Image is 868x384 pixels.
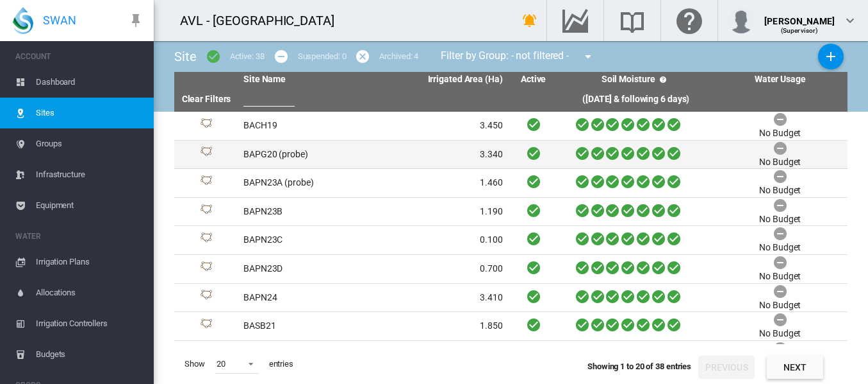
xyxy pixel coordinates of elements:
div: No Budget [759,241,801,254]
td: BAPN23B [238,198,373,226]
tr: Site Id: 32194 BAPN23A (probe) 1.460 No Budget [174,169,848,198]
th: Active [508,72,559,87]
md-icon: icon-cancel [355,49,370,64]
span: SWAN [43,12,76,28]
button: icon-bell-ring [517,8,543,33]
tr: Site Id: 32192 BAPG20 (probe) 3.340 No Budget [174,141,848,170]
td: BASB22 (probe) [238,341,373,369]
div: Site Id: 32191 [179,118,233,134]
span: Infrastructure [36,159,143,190]
td: 3.340 [373,141,507,169]
span: Irrigation Controllers [36,308,143,339]
img: 1.svg [199,118,214,134]
div: No Budget [759,127,801,140]
th: Site Name [238,72,373,87]
span: Equipment [36,190,143,221]
td: 1.850 [373,312,507,340]
button: Add New Site, define start date [818,44,844,69]
td: 0.100 [373,226,507,254]
td: BACH19 [238,112,373,140]
div: Site Id: 32192 [179,146,233,162]
td: 4.870 [373,341,507,369]
img: profile.jpg [728,8,754,33]
div: Site Id: 32187 [179,319,233,334]
tr: Site Id: 32191 BACH19 3.450 No Budget [174,112,848,141]
span: entries [264,353,299,375]
div: Site Id: 32202 [179,290,233,305]
td: BAPN23C [238,226,373,254]
md-icon: icon-menu-down [580,49,596,64]
td: BAPG20 (probe) [238,141,373,169]
td: 1.460 [373,169,507,197]
tr: Site Id: 32198 BAPN23C 0.100 No Budget [174,226,848,255]
div: Active: 38 [230,51,265,62]
tr: Site Id: 32189 BASB22 (probe) 4.870 No Budget [174,341,848,370]
img: SWAN-Landscape-Logo-Colour-drop.png [13,7,33,34]
md-icon: icon-minus-circle [274,49,289,64]
div: No Budget [759,327,801,340]
th: Soil Moisture [559,72,713,87]
span: Budgets [36,339,143,370]
div: Site Id: 32196 [179,204,233,220]
div: Site Id: 32194 [179,175,233,191]
div: Site Id: 32198 [179,232,233,248]
md-icon: icon-help-circle [655,72,671,87]
span: Irrigation Plans [36,247,143,277]
td: 3.410 [373,284,507,312]
div: No Budget [759,270,801,283]
img: 1.svg [199,319,214,334]
img: 1.svg [199,146,214,162]
md-icon: icon-bell-ring [522,13,537,28]
span: Showing 1 to 20 of 38 entries [587,362,691,371]
md-icon: icon-plus [823,49,839,64]
img: 1.svg [199,204,214,220]
button: Previous [698,356,755,379]
span: Sites [36,98,143,128]
td: BAPN23A (probe) [238,169,373,197]
td: BAPN23D [238,255,373,283]
span: Show [179,353,210,375]
md-icon: icon-checkbox-marked-circle [206,49,221,64]
th: Water Usage [713,72,848,87]
td: BAPN24 [238,284,373,312]
span: Site [174,49,197,64]
div: 20 [217,359,225,369]
tr: Site Id: 32200 BAPN23D 0.700 No Budget [174,255,848,284]
div: Suspended: 0 [298,51,347,62]
span: WATER [15,226,143,247]
th: Irrigated Area (Ha) [373,72,507,87]
td: 1.190 [373,198,507,226]
div: Site Id: 32200 [179,261,233,277]
md-icon: icon-chevron-down [842,13,858,28]
tr: Site Id: 32187 BASB21 1.850 No Budget [174,312,848,341]
span: Dashboard [36,67,143,98]
button: icon-menu-down [575,44,601,69]
img: 1.svg [199,232,214,248]
div: Archived: 4 [379,51,418,62]
span: Allocations [36,277,143,308]
a: Clear Filters [182,94,231,104]
div: No Budget [759,213,801,226]
td: 3.450 [373,112,507,140]
td: 0.700 [373,255,507,283]
span: (Supervisor) [781,27,819,34]
md-icon: Go to the Data Hub [560,13,591,28]
div: [PERSON_NAME] [764,10,835,22]
span: ACCOUNT [15,46,143,67]
div: Filter by Group: - not filtered - [431,44,605,69]
div: AVL - [GEOGRAPHIC_DATA] [180,12,346,30]
div: No Budget [759,156,801,169]
th: ([DATE] & following 6 days) [559,87,713,112]
md-icon: icon-pin [128,13,143,28]
div: No Budget [759,184,801,197]
md-icon: Search the knowledge base [617,13,648,28]
td: BASB21 [238,312,373,340]
img: 1.svg [199,175,214,191]
img: 1.svg [199,261,214,277]
span: Groups [36,128,143,159]
tr: Site Id: 32196 BAPN23B 1.190 No Budget [174,198,848,227]
tr: Site Id: 32202 BAPN24 3.410 No Budget [174,284,848,313]
div: No Budget [759,299,801,312]
button: Next [767,356,823,379]
md-icon: Click here for help [674,13,705,28]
